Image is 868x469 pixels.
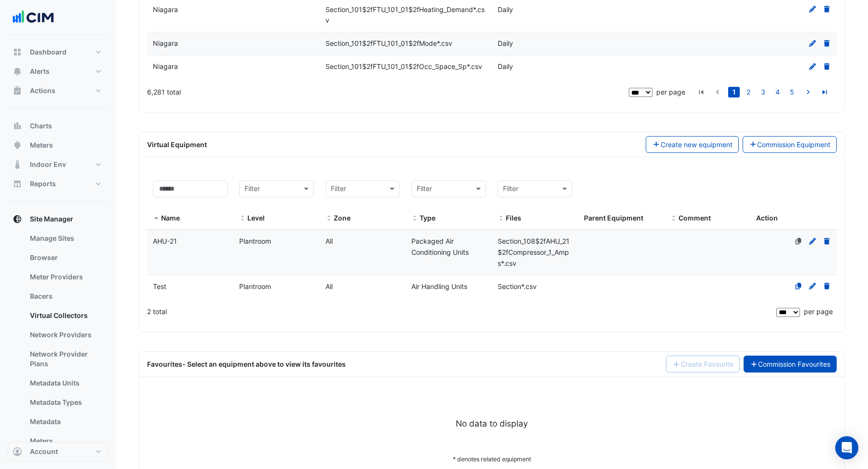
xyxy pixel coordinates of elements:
[141,139,640,150] div: Virtual Equipment
[13,179,22,189] app-icon: Reports
[22,431,108,451] a: Meters
[808,39,817,47] a: Edit
[13,160,22,169] app-icon: Indoor Env
[153,282,166,290] span: Test
[744,356,837,372] a: Commission Favourites
[695,87,707,97] a: go to first page
[153,62,178,70] span: Niagara
[13,214,22,224] app-icon: Site Manager
[411,237,469,256] span: Packaged Air Conditioning Units
[12,8,55,27] img: Company Logo
[453,455,531,463] small: * denotes related equipment
[13,47,22,57] app-icon: Dashboard
[786,87,798,97] a: 5
[785,87,799,97] li: page 5
[325,215,332,222] span: Zone
[823,39,831,47] a: Delete
[13,86,22,96] app-icon: Actions
[320,38,492,49] div: Section_101$2fFTU_101_01$2fMode*.csv
[584,214,643,222] span: Parent Equipment
[8,174,108,193] button: Reports
[794,237,803,245] a: No favourites defined
[808,5,817,14] a: Edit
[147,300,774,324] div: 2 total
[492,4,665,15] div: Daily
[161,214,180,222] span: Name
[22,325,108,345] a: Network Providers
[153,39,178,47] span: Niagara
[492,61,665,72] div: Daily
[835,436,858,459] div: Open Intercom Messenger
[22,306,108,325] a: Virtual Collectors
[757,87,769,97] a: 3
[8,42,108,62] button: Dashboard
[808,237,817,245] a: Edit
[8,136,108,155] button: Meters
[506,214,521,222] span: Files
[30,86,55,96] span: Actions
[756,214,778,222] span: Action
[22,267,108,287] a: Meter Providers
[741,87,756,97] li: page 2
[30,67,50,76] span: Alerts
[182,360,346,368] span: - Select an equipment above to view its favourites
[30,447,58,456] span: Account
[8,62,108,81] button: Alerts
[30,140,53,150] span: Meters
[646,136,739,153] button: Create new equipment
[147,80,627,104] div: 6,281 total
[492,38,665,49] div: Daily
[13,121,22,131] app-icon: Charts
[823,5,831,14] a: Delete
[770,87,785,97] li: page 4
[772,87,783,97] a: 4
[30,214,73,224] span: Site Manager
[239,237,271,245] span: Plantroom
[819,87,830,97] a: go to last page
[13,140,22,150] app-icon: Meters
[804,307,833,316] span: per page
[728,87,740,97] a: 1
[823,282,831,290] a: Delete
[30,121,52,131] span: Charts
[727,87,741,97] li: page 1
[325,237,333,245] span: All
[823,237,831,245] a: Delete
[8,81,108,100] button: Actions
[8,116,108,136] button: Charts
[808,282,817,290] a: Edit
[13,67,22,76] app-icon: Alerts
[756,87,770,97] li: page 3
[743,136,837,153] button: Commission Equipment
[678,214,711,222] span: Comment
[334,214,351,222] span: Zone
[8,442,108,461] button: Account
[498,282,537,290] span: Section*.csv
[320,4,492,27] div: Section_101$2fFTU_101_01$2fHeating_Demand*.csv
[22,345,108,373] a: Network Provider Plans
[743,87,754,97] a: 2
[823,62,831,70] a: Delete
[802,87,814,97] a: go to next page
[8,209,108,229] button: Site Manager
[153,237,177,245] span: AHU-21
[22,393,108,412] a: Metadata Types
[22,248,108,267] a: Browser
[30,47,67,57] span: Dashboard
[420,214,435,222] span: Type
[794,282,803,290] a: Clone Equipment
[22,412,108,431] a: Metadata
[22,229,108,248] a: Manage Sites
[239,282,271,290] span: Plantroom
[325,282,333,290] span: All
[247,214,265,222] span: Level
[411,215,418,222] span: Type
[153,5,178,14] span: Niagara
[30,179,56,189] span: Reports
[498,215,504,222] span: Files
[320,61,492,72] div: Section_101$2fFTU_101_01$2fOcc_Space_Sp*.csv
[808,62,817,70] a: Edit
[22,373,108,393] a: Metadata Units
[239,215,246,222] span: Level
[670,215,677,222] span: Comment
